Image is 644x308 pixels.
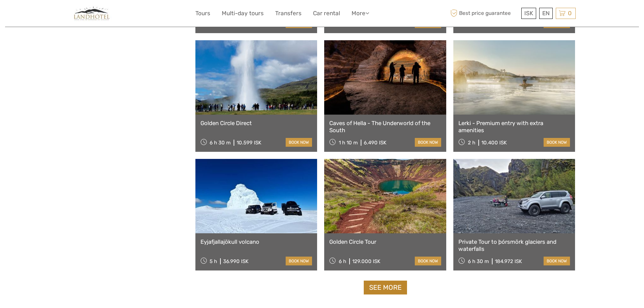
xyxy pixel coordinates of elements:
div: EN [539,8,553,19]
a: Car rental [313,8,340,18]
a: Golden Circle Direct [200,120,312,126]
span: 6 h 30 m [468,258,489,264]
a: book now [544,138,570,147]
span: 6 h [339,258,346,264]
div: 36.990 ISK [223,258,248,264]
span: 2 h [468,140,475,146]
button: Open LiveChat chat widget [78,10,86,19]
a: Eyjafjallajökull volcano [200,238,312,245]
div: 6.490 ISK [364,140,386,146]
span: 1 h 10 m [339,140,358,146]
a: Caves of Hella - The Underworld of the South [329,120,441,134]
img: 794-4d1e71b2-5dd0-4a39-8cc1-b0db556bc61e_logo_small.jpg [69,5,115,22]
a: book now [286,138,312,147]
div: 10.400 ISK [481,140,507,146]
a: More [352,8,369,18]
a: Multi-day tours [222,8,264,18]
span: Best price guarantee [449,8,520,19]
p: We're away right now. Please check back later! [9,12,76,17]
div: 10.599 ISK [237,140,261,146]
a: Transfers [275,8,302,18]
a: Private Tour to þórsmörk glaciers and waterfalls [458,238,570,252]
a: book now [415,138,441,147]
span: 0 [567,10,573,17]
a: Tours [195,8,210,18]
span: 6 h 30 m [210,140,231,146]
a: See more [364,281,407,294]
a: Lerki - Premium entry with extra amenities [458,120,570,134]
span: 5 h [210,258,217,264]
div: 129.000 ISK [352,258,380,264]
div: 184.972 ISK [495,258,522,264]
a: book now [415,257,441,265]
a: Golden Circle Tour [329,238,441,245]
a: book now [544,257,570,265]
a: book now [286,257,312,265]
span: ISK [524,10,533,17]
